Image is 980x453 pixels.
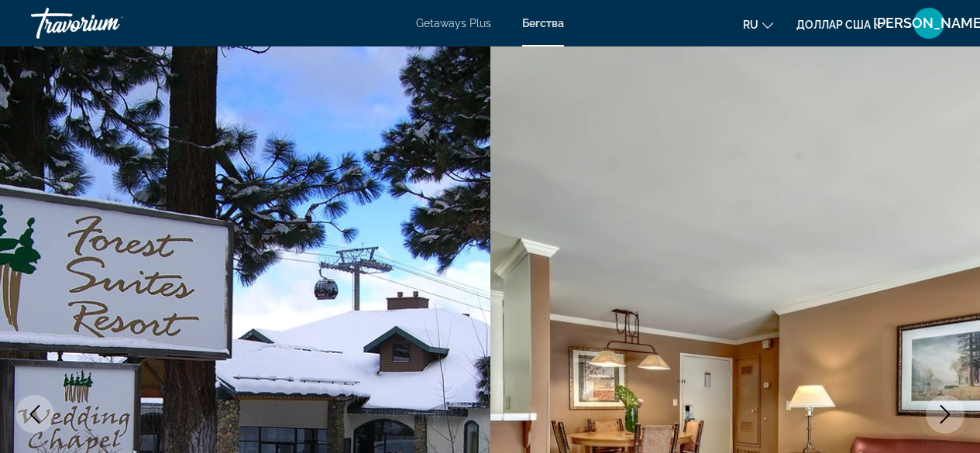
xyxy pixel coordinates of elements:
[796,13,885,36] button: Изменить валюту
[522,17,564,29] a: Бегства
[416,17,491,29] a: Getaways Plus
[909,7,949,39] button: Меню пользователя
[15,395,54,434] button: Previous image
[743,19,758,31] font: ru
[918,391,968,441] iframe: Кнопка запуска окна обмена сообщениями
[743,13,773,36] button: Изменить язык
[31,3,186,43] a: Травориум
[796,19,871,31] font: доллар США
